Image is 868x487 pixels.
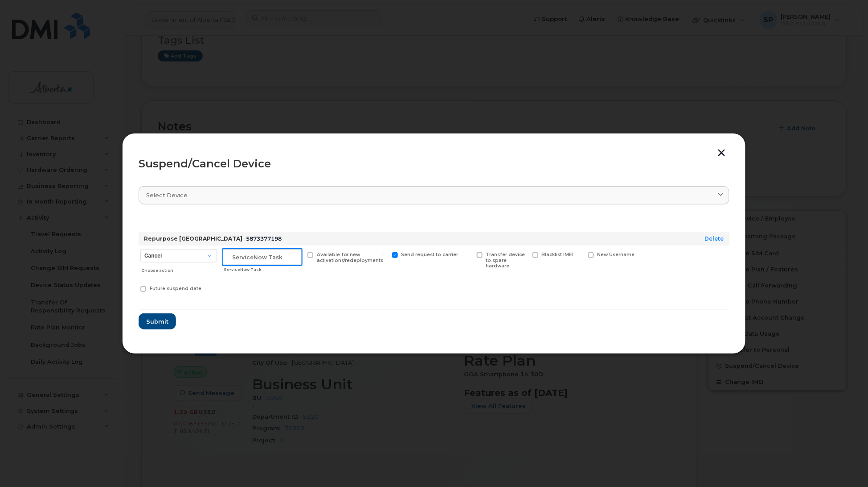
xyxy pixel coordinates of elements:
a: Delete [705,235,724,242]
button: Submit [139,313,176,329]
span: Available for new activations/redeployments [317,252,384,263]
span: Transfer device to spare hardware [486,252,525,269]
input: New Username [577,252,582,257]
span: 5873377198 [246,235,282,242]
span: Future suspend date [150,286,201,291]
div: Suspend/Cancel Device [139,158,729,169]
input: Available for new activations/redeployments [297,252,301,257]
span: New Username [598,252,635,258]
span: Blacklist IMEI [542,252,574,258]
strong: Repurpose [GEOGRAPHIC_DATA] [144,235,242,242]
div: ServiceNow Task [224,266,302,273]
span: Send request to carrier [401,252,459,258]
span: Select device [146,191,188,200]
input: Blacklist IMEI [522,252,526,257]
a: Select device [139,186,729,204]
input: Transfer device to spare hardware [466,252,471,257]
span: Submit [146,317,168,326]
input: ServiceNow Task [223,249,302,265]
input: Send request to carrier [381,252,386,257]
div: Choose action [141,263,217,274]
